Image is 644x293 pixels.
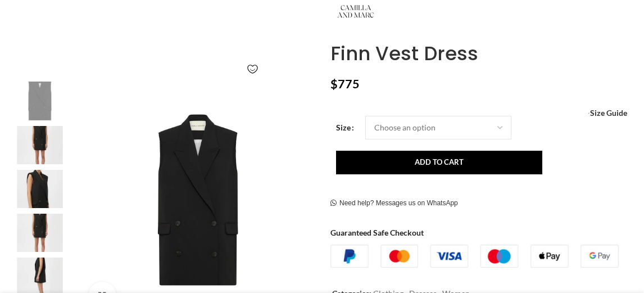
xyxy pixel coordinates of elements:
img: Camilla and Marc Finn Vest Dress [6,125,74,164]
a: Need help? Messages us on WhatsApp [330,199,458,208]
img: Camilla and Marc Finn Vest Dress [6,214,74,252]
img: guaranteed-safe-checkout-bordered.j [330,245,619,268]
label: Size [336,121,354,134]
button: Add to cart [336,151,542,174]
span: $ [330,76,338,91]
img: Camilla and Marc Finn Vest Dress [6,169,74,208]
bdi: 775 [330,76,360,91]
img: Camilla and Marc Finn Vest Dress [6,82,74,120]
strong: Guaranteed Safe Checkout [330,228,424,237]
h1: Finn Vest Dress [330,42,636,65]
